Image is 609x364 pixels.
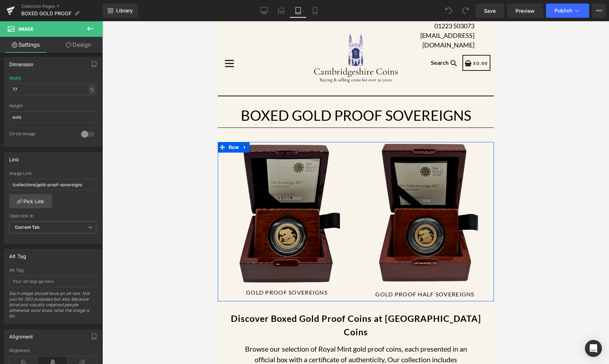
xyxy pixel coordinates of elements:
a: Tablet [290,4,307,18]
a: Design [53,37,104,53]
span: Row [9,121,23,131]
b: Current Tab [15,224,40,230]
div: Alt Tag [9,249,26,259]
button: Redo [459,4,473,18]
input: https://your-shop.myshopify.com [9,179,96,190]
div: Alignment [9,348,96,353]
div: Width [9,76,21,81]
span: £0.00 [256,39,270,45]
button: More [592,4,606,18]
a: Preview [507,4,543,18]
div: Alt Tag [9,268,96,273]
a: GOLD PROOF HALF SOVEREIGNS [151,266,263,280]
span: GOLD PROOF SOVEREIGNS [28,267,110,275]
a: Expand / Collapse [23,121,32,131]
div: Link [9,153,19,163]
span: GOLD PROOF HALF SOVEREIGNS [158,269,256,277]
a: Laptop [273,4,290,18]
div: Alignment [9,330,33,340]
a: Collection Pages [21,4,103,9]
a: Mobile [307,4,324,18]
a: New Library [103,4,138,18]
span: Save [484,7,496,15]
input: Your alt tags go here [9,275,96,287]
div: Image Link [9,171,96,176]
span: Image [18,26,34,32]
input: auto [9,111,96,123]
div: Open link In [9,214,96,218]
a: £0.00 [245,34,273,50]
div: Circle Image [9,131,74,138]
button: Undo [442,4,456,18]
div: Dimension [9,57,34,67]
span: Library [116,7,133,14]
button: Publish [546,4,589,18]
span: Publish [554,8,572,13]
div: % [89,85,95,94]
a: GOLD PROOF SOVEREIGNS [22,264,116,278]
div: Each image should have an alt text. Not just for SEO purposes but also because blind and visually... [9,291,96,324]
div: Open Intercom Messenger [585,340,602,357]
iframe: To enrich screen reader interactions, please activate Accessibility in Grammarly extension settings [218,21,494,364]
span: Preview [516,7,535,15]
a: Desktop [256,4,273,18]
span: BOXED GOLD PROOF [21,11,72,16]
div: Height [9,103,96,108]
a: Pick Link [9,194,52,208]
input: auto [9,84,96,95]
